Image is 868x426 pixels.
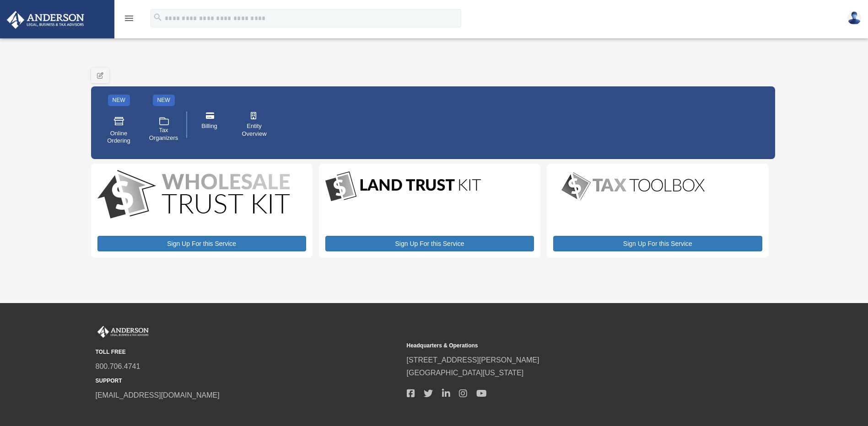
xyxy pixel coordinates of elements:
div: NEW [153,95,175,106]
a: Sign Up For this Service [325,236,534,251]
span: Online Ordering [106,130,132,145]
a: menu [124,16,135,24]
span: Billing [201,122,217,130]
img: User Pic [847,11,861,25]
i: search [153,12,163,22]
img: WS-Trust-Kit-lgo-1.jpg [97,170,290,221]
a: Sign Up For this Service [553,236,762,251]
span: Tax Organizers [149,127,178,142]
img: taxtoolbox_new-1.webp [553,170,713,202]
small: SUPPORT [96,376,400,386]
a: Entity Overview [235,106,274,144]
span: Entity Overview [242,122,267,138]
a: [EMAIL_ADDRESS][DOMAIN_NAME] [96,391,220,399]
img: LandTrust_lgo-1.jpg [325,170,481,203]
small: TOLL FREE [96,347,400,357]
img: Anderson Advisors Platinum Portal [4,11,87,29]
a: Billing [190,106,229,144]
a: Online Ordering [100,109,138,151]
a: [GEOGRAPHIC_DATA][US_STATE] [407,369,524,377]
a: Sign Up For this Service [97,236,306,251]
a: 800.706.4741 [96,362,140,370]
a: [STREET_ADDRESS][PERSON_NAME] [407,356,539,364]
img: Anderson Advisors Platinum Portal [96,326,151,338]
div: NEW [108,95,130,106]
a: Tax Organizers [145,109,183,151]
i: menu [124,13,135,24]
small: Headquarters & Operations [407,341,712,351]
